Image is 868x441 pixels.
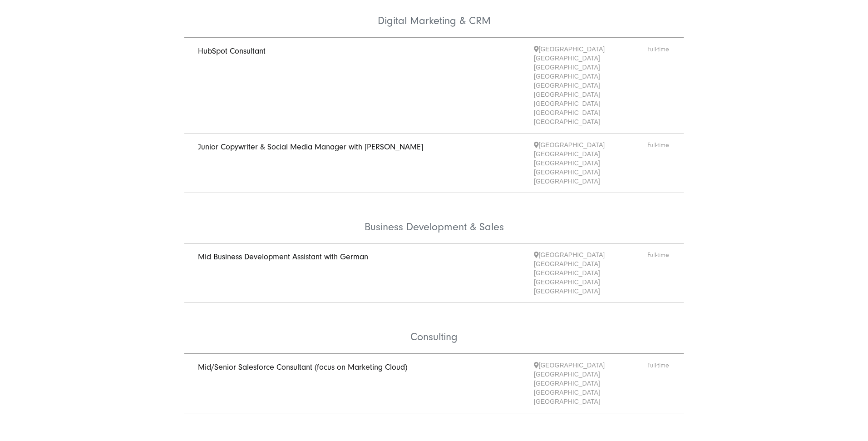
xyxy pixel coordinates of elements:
li: Business Development & Sales [184,193,684,244]
a: HubSpot Consultant [198,46,266,56]
span: Full-time [647,361,670,406]
span: Full-time [647,45,670,126]
span: Full-time [647,250,670,296]
a: Mid Business Development Assistant with German [198,252,368,262]
span: [GEOGRAPHIC_DATA] [GEOGRAPHIC_DATA] [GEOGRAPHIC_DATA] [GEOGRAPHIC_DATA] [GEOGRAPHIC_DATA] [534,361,647,406]
span: [GEOGRAPHIC_DATA] [GEOGRAPHIC_DATA] [GEOGRAPHIC_DATA] [GEOGRAPHIC_DATA] [GEOGRAPHIC_DATA] [GEOGRA... [534,45,647,126]
span: [GEOGRAPHIC_DATA] [GEOGRAPHIC_DATA] [GEOGRAPHIC_DATA] [GEOGRAPHIC_DATA] [GEOGRAPHIC_DATA] [534,250,647,296]
a: Junior Copywriter & Social Media Manager with [PERSON_NAME] [198,142,423,152]
span: Full-time [647,140,670,186]
span: [GEOGRAPHIC_DATA] [GEOGRAPHIC_DATA] [GEOGRAPHIC_DATA] [GEOGRAPHIC_DATA] [GEOGRAPHIC_DATA] [534,140,647,186]
li: Consulting [184,303,684,354]
a: Mid/Senior Salesforce Consultant (focus on Marketing Cloud) [198,362,407,372]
